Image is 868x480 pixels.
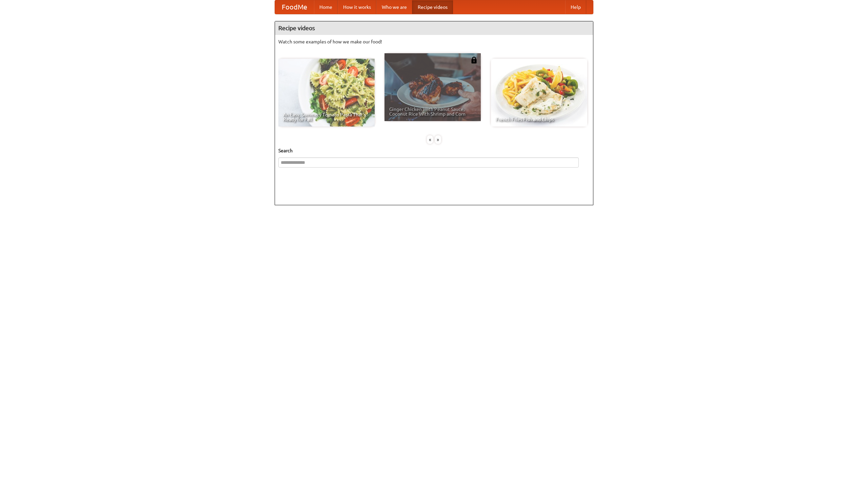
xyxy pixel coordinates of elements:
[278,147,590,154] h5: Search
[278,59,375,127] a: An Easy, Summery Tomato Pasta That's Ready for Fall
[427,135,433,144] div: «
[314,0,338,14] a: Home
[496,117,583,122] span: French Fries Fish and Chips
[491,59,587,127] a: French Fries Fish and Chips
[471,57,477,63] img: 483408.png
[376,0,412,14] a: Who we are
[275,21,593,35] h4: Recipe videos
[278,38,590,45] p: Watch some examples of how we make our food!
[275,0,314,14] a: FoodMe
[435,135,441,144] div: »
[412,0,453,14] a: Recipe videos
[338,0,376,14] a: How it works
[565,0,586,14] a: Help
[283,112,370,122] span: An Easy, Summery Tomato Pasta That's Ready for Fall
